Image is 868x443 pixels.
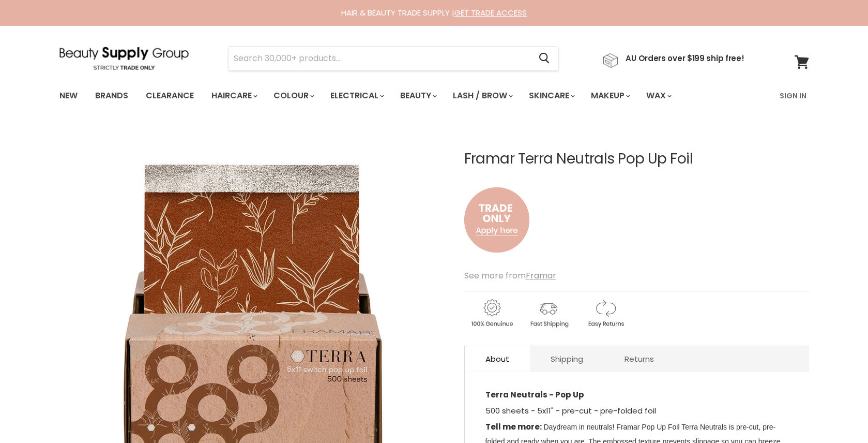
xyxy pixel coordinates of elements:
[816,394,858,433] iframe: Gorgias live chat messenger
[604,346,675,372] a: Returns
[52,81,727,111] ul: Main menu
[204,85,264,107] a: Haircare
[583,85,636,107] a: Makeup
[531,47,558,70] button: Search
[465,346,530,372] a: About
[485,404,788,420] p: 500 sheets - 5x11" - pre-cut - pre-folded foil
[526,270,556,282] a: Framar
[530,346,604,372] a: Shipping
[138,85,202,107] a: Clearance
[638,85,678,107] a: Wax
[464,177,529,263] img: to.png
[485,389,584,400] b: Terra Neutrals - Pop Up
[47,8,822,18] div: HAIR & BEAUTY TRADE SUPPLY |
[464,151,809,167] h1: Framar Terra Neutrals Pop Up Foil
[266,85,321,107] a: Colour
[229,47,531,70] input: Search
[228,46,559,71] form: Product
[578,298,633,329] img: returns.gif
[773,85,813,107] a: Sign In
[464,270,556,282] span: See more from
[521,298,576,329] img: shipping.gif
[87,85,136,107] a: Brands
[323,85,390,107] a: Electrical
[47,81,822,111] nav: Main
[392,85,443,107] a: Beauty
[464,298,519,329] img: genuine.gif
[52,85,85,107] a: New
[454,7,527,18] a: GET TRADE ACCESS
[544,423,640,431] span: Daydream in neutrals! Framar
[521,85,581,107] a: Skincare
[445,85,519,107] a: Lash / Brow
[485,421,542,432] b: Tell me more:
